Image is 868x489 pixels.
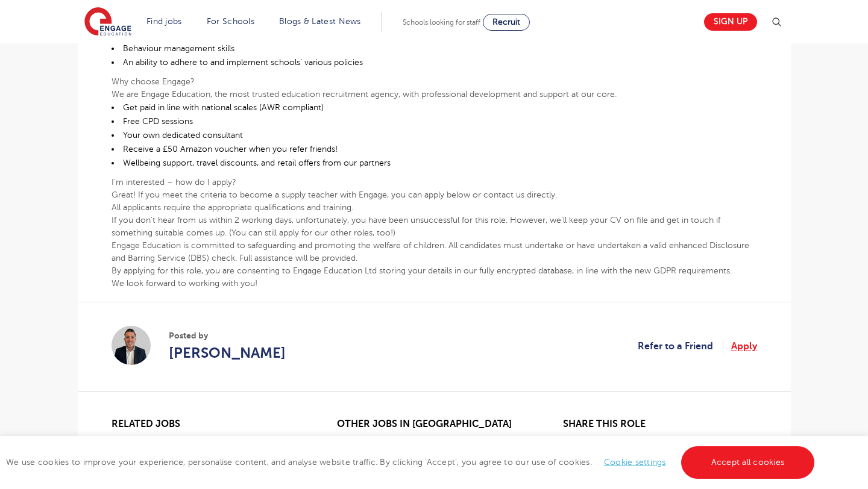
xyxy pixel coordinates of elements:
p: If you don’t hear from us within 2 working days, unfortunately, you have been unsuccessful for th... [112,214,757,239]
p: Engage Education is committed to safeguarding and promoting the welfare of children. All candidat... [112,239,757,264]
span: We use cookies to improve your experience, personalise content, and analyse website traffic. By c... [6,458,817,467]
a: Cookie settings [604,458,666,467]
p: We are Engage Education, the most trusted education recruitment agency, with professional develop... [112,88,757,101]
li: Free CPD sessions [112,114,757,128]
h2: Share this role [563,419,756,436]
li: Wellbeing support, travel discounts, and retail offers from our partners [112,156,757,170]
p: By applying for this role, you are consenting to Engage Education Ltd storing your details in our... [112,264,757,277]
a: Blogs & Latest News [279,17,361,26]
span: Posted by [169,329,286,342]
h2: Other jobs in [GEOGRAPHIC_DATA] [337,419,530,430]
p: Great! If you meet the criteria to become a supply teacher with Engage, you can apply below or co... [112,188,757,201]
li: Behaviour management skills [112,42,757,55]
a: Accept all cookies [681,446,815,479]
li: Get paid in line with national scales (AWR compliant) [112,101,757,114]
a: Apply [731,338,757,354]
li: Your own dedicated consultant [112,128,757,142]
a: Recruit [483,14,530,31]
p: All applicants require the appropriate qualifications and training. [112,201,757,214]
a: Refer to a Friend [638,338,723,354]
b: Why choose Engage? [112,77,195,86]
span: Schools looking for staff [403,18,480,26]
a: Sign up [704,13,757,31]
b: I’m interested – how do I apply? [112,178,236,187]
img: Engage Education [84,7,131,37]
span: Recruit [492,17,520,26]
a: For Schools [207,17,254,26]
li: Receive a £50 Amazon voucher when you refer friends! [112,142,757,156]
a: Find jobs [146,17,182,26]
h2: Related jobs [112,419,305,430]
p: We look forward to working with you! [112,277,757,290]
li: An ability to adhere to and implement schools’ various policies [112,55,757,69]
a: [PERSON_NAME] [169,342,286,364]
